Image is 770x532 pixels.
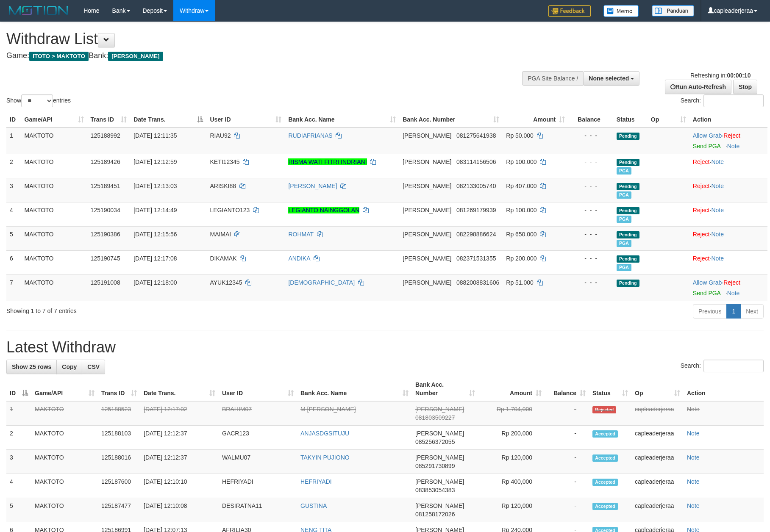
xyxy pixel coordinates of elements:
a: Run Auto-Refresh [665,80,731,94]
a: ROHMAT [288,231,313,238]
span: RIAU92 [210,132,231,139]
span: [PERSON_NAME] [403,279,451,286]
a: Show 25 rows [6,360,57,374]
a: Note [687,430,700,437]
span: Marked by capleaderjeraa [617,191,631,199]
td: - [545,426,589,450]
span: LEGIANTO123 [210,207,250,213]
td: capleaderjeraa [631,498,684,522]
td: 4 [6,474,31,498]
a: TAKYIN PUJIONO [300,454,350,461]
a: Next [740,304,764,319]
td: capleaderjeraa [631,474,684,498]
td: WALMU07 [219,450,297,474]
span: [DATE] 12:15:56 [133,231,177,238]
a: Note [687,478,700,485]
span: Copy 083853054383 to clipboard [415,487,455,493]
td: BRAHIM07 [219,401,297,426]
span: [PERSON_NAME] [403,207,451,213]
span: [PERSON_NAME] [415,430,464,437]
td: MAKTOTO [21,250,87,274]
th: Op: activate to sort column ascending [631,377,684,401]
span: 125189426 [91,158,120,165]
td: MAKTOTO [31,401,98,426]
a: Note [687,454,700,461]
td: · [689,250,767,274]
a: 1 [726,304,741,319]
td: 125188016 [98,450,140,474]
strong: 00:00:10 [727,72,751,79]
span: Copy 081275641938 to clipboard [456,132,496,139]
a: RUDIAFRIANAS [288,132,332,139]
span: Marked by capleaderjeraa [617,167,631,175]
td: MAKTOTO [21,127,87,154]
span: [PERSON_NAME] [403,132,451,139]
td: · [689,202,767,226]
a: Reject [693,207,710,213]
th: Bank Acc. Number: activate to sort column ascending [412,377,478,401]
td: [DATE] 12:12:37 [140,450,219,474]
label: Search: [681,360,764,372]
a: ANDIKA [288,255,310,262]
a: Note [711,231,724,238]
span: Accepted [592,454,618,462]
input: Search: [703,360,764,372]
span: Rp 200.000 [506,255,536,262]
a: Note [711,183,724,189]
th: Trans ID: activate to sort column ascending [87,112,131,127]
span: Copy 082133005740 to clipboard [456,183,496,189]
span: Copy 082371531355 to clipboard [456,255,496,262]
td: 1 [6,127,21,154]
td: MAKTOTO [21,178,87,202]
td: capleaderjeraa [631,401,684,426]
a: LEGIANTO NAINGGOLAN [288,207,359,213]
img: MOTION_logo.png [6,4,71,17]
div: - - - [572,131,610,140]
a: Stop [733,80,757,94]
span: 125190386 [91,231,120,238]
td: Rp 120,000 [478,498,545,522]
th: Game/API: activate to sort column ascending [31,377,98,401]
span: Pending [617,133,639,140]
td: MAKTOTO [21,274,87,301]
td: · [689,178,767,202]
td: MAKTOTO [31,426,98,450]
a: RISMA WATI FITRI INDRIANI [288,158,367,165]
a: Previous [693,304,727,319]
img: Feedback.jpg [548,5,591,17]
td: [DATE] 12:17:02 [140,401,219,426]
td: Rp 1,704,000 [478,401,545,426]
td: 5 [6,498,31,522]
td: 125188103 [98,426,140,450]
span: Marked by capleaderjeraa [617,240,631,247]
span: Copy 085291730899 to clipboard [415,463,455,469]
span: [PERSON_NAME] [415,454,464,461]
a: Note [727,290,740,296]
a: Allow Grab [693,279,722,286]
a: Send PGA [693,290,720,296]
span: Show 25 rows [12,363,51,370]
th: Status: activate to sort column ascending [589,377,631,401]
th: Balance [568,112,613,127]
td: Rp 200,000 [478,426,545,450]
a: Reject [693,183,710,189]
span: CSV [87,363,100,370]
span: [PERSON_NAME] [403,158,451,165]
td: capleaderjeraa [631,426,684,450]
span: · [693,279,723,286]
a: [PERSON_NAME] [288,183,337,189]
a: CSV [82,360,105,374]
a: M [PERSON_NAME] [300,406,356,413]
td: 5 [6,226,21,250]
td: [DATE] 12:10:08 [140,498,219,522]
span: 125188992 [91,132,120,139]
span: Copy 085256372055 to clipboard [415,438,455,445]
th: Bank Acc. Name: activate to sort column ascending [285,112,399,127]
select: Showentries [21,94,53,107]
span: [DATE] 12:12:59 [133,158,177,165]
th: Date Trans.: activate to sort column descending [130,112,206,127]
label: Search: [681,94,764,107]
a: Note [711,207,724,213]
span: · [693,132,723,139]
td: GACR123 [219,426,297,450]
